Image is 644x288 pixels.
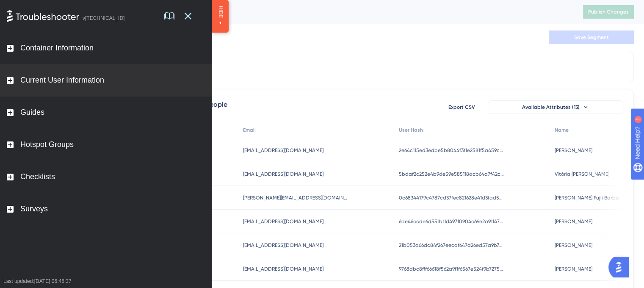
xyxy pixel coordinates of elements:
span: [EMAIL_ADDRESS][DOMAIN_NAME] [243,242,323,249]
span: Atualizações/Português [8,36,79,48]
div: Container Information [20,44,94,53]
button: Save Segment [549,30,634,44]
span: Vitória [PERSON_NAME] [555,171,609,177]
span: [EMAIL_ADDRESS][DOMAIN_NAME] [243,171,323,177]
span: [PERSON_NAME][EMAIL_ADDRESS][DOMAIN_NAME] [243,194,349,201]
div: Guides [20,108,44,117]
button: Hotspot [86,36,125,49]
span: 21b053d66dc84f267eecaf647d26ed57a9b7cbbcfc43e284fc6140a035013a7d [399,242,505,249]
span: User Hash [399,127,423,133]
span: Available Attributes (13) [522,104,580,111]
div: 22679 [41,63,53,69]
span: [PERSON_NAME] [555,242,592,249]
span: [PERSON_NAME] [555,266,592,272]
span: Back [17,6,28,13]
span: Export CSV [448,104,475,111]
span: [PERSON_NAME] Fujii Barba [555,194,619,201]
button: Settings [113,59,142,73]
button: Back [3,3,31,16]
span: [PERSON_NAME] [555,218,592,225]
span: 9768dbc8fff66618f562a9f1f6567e524f9b72756518627e8d8721e69caf4b35 [399,266,505,272]
span: HIDE [217,6,224,18]
span: Hotspot [102,39,119,46]
div: 1 [59,4,61,11]
span: [EMAIL_ADDRESS][DOMAIN_NAME] [243,266,323,272]
span: Settings [124,63,141,69]
span: Name [555,127,569,133]
span: [PERSON_NAME] [555,147,592,154]
div: Checklists [20,172,55,182]
span: Email [243,127,256,133]
span: 5bdaf2c252e4b9de59e585118acb64a7f42c544036073a8a67ba998daf3bb6b0 [399,171,505,177]
span: 6de46ccde6d55fbf1d49710904c69e2a91147b1aa7605981e9e0ed3069fd40cb [399,218,505,225]
div: Hotspot Groups [20,140,74,150]
button: Export CSV [440,100,483,114]
span: 2e64c115ed3edbe5b8044f3f1e2581f5a459c71e69629eda5e5da759437f4615 [399,147,505,154]
span: Need Help? [20,2,53,12]
span: Publish Changes [588,8,629,15]
div: Hotspot ID: [8,61,35,71]
span: Save Segment [574,34,609,41]
span: [EMAIL_ADDRESS][DOMAIN_NAME] [243,218,323,225]
div: Surveys [20,205,48,214]
span: [EMAIL_ADDRESS][DOMAIN_NAME] [243,147,323,154]
div: Current User Information [20,76,104,85]
span: 1. [DATE] 14:00 às 15:00 (horário de [GEOGRAPHIC_DATA])📌 Portal APIColuna Grupo de Amostras corri... [28,88,139,94]
div: People [112,6,562,18]
button: Available Attributes (13) [488,100,623,114]
button: Publish Changes [583,5,634,19]
div: v [TECHNICAL_ID] [83,15,124,22]
span: 0c68344179c4787cd37fec821628e41d3fad58977e7cecc60834a0c806658edc [399,194,505,201]
iframe: UserGuiding AI Assistant Launcher [608,255,634,280]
